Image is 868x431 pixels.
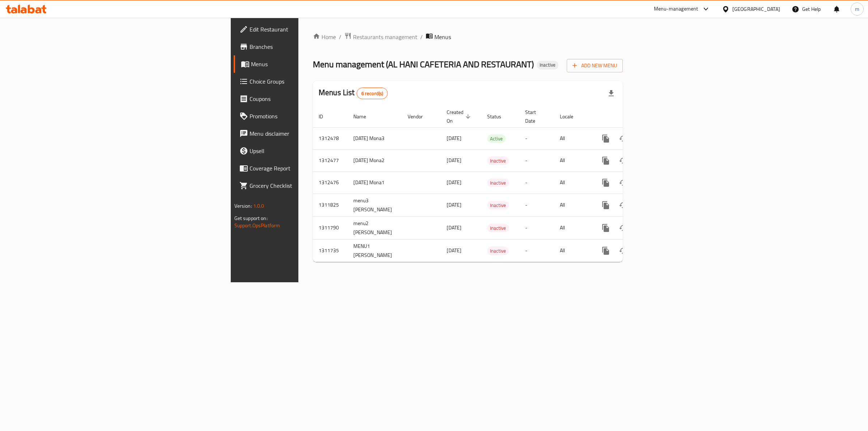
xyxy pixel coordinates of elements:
[344,32,417,42] a: Restaurants management
[597,242,614,259] button: more
[525,108,545,125] span: Start Date
[554,194,591,216] td: All
[519,194,554,216] td: -
[250,181,370,190] span: Grocery Checklist
[313,32,623,42] nav: breadcrumb
[250,112,370,121] span: Promotions
[234,142,376,160] a: Upsell
[654,5,698,13] div: Menu-management
[614,152,632,169] button: Change Status
[250,147,370,155] span: Upsell
[573,61,617,70] span: Add New Menu
[732,5,780,13] div: [GEOGRAPHIC_DATA]
[434,33,451,41] span: Menus
[567,59,623,72] button: Add New Menu
[234,221,280,230] a: Support.OpsPlatform
[597,197,614,214] button: more
[519,239,554,262] td: -
[487,201,509,210] span: Inactive
[234,90,376,107] a: Coupons
[447,246,461,255] span: [DATE]
[487,135,506,143] span: Active
[614,130,632,147] button: Change Status
[357,90,388,97] span: 6 record(s)
[408,112,432,121] span: Vendor
[487,112,511,121] span: Status
[537,62,558,68] span: Inactive
[614,242,632,259] button: Change Status
[234,38,376,55] a: Branches
[353,112,375,121] span: Name
[319,112,332,121] span: ID
[855,5,859,13] span: m
[537,61,558,69] div: Inactive
[487,246,509,255] div: Inactive
[234,214,268,223] span: Get support on:
[554,127,591,149] td: All
[234,177,376,194] a: Grocery Checklist
[250,164,370,173] span: Coverage Report
[420,33,423,41] li: /
[319,87,388,99] h2: Menus List
[447,223,461,232] span: [DATE]
[447,134,461,143] span: [DATE]
[554,239,591,262] td: All
[447,156,461,165] span: [DATE]
[234,201,252,211] span: Version:
[487,157,509,165] span: Inactive
[234,107,376,125] a: Promotions
[250,94,370,103] span: Coupons
[614,174,632,191] button: Change Status
[597,152,614,169] button: more
[519,172,554,194] td: -
[234,55,376,73] a: Menus
[250,77,370,86] span: Choice Groups
[447,178,461,187] span: [DATE]
[447,108,473,125] span: Created On
[487,247,509,255] span: Inactive
[253,201,264,211] span: 1.0.0
[519,149,554,172] td: -
[250,129,370,138] span: Menu disclaimer
[519,216,554,239] td: -
[234,160,376,177] a: Coverage Report
[251,60,370,68] span: Menus
[234,73,376,90] a: Choice Groups
[313,56,534,72] span: Menu management ( AL HANI CAFETERIA AND RESTAURANT )
[603,85,620,102] div: Export file
[234,21,376,38] a: Edit Restaurant
[554,216,591,239] td: All
[353,33,417,41] span: Restaurants management
[597,174,614,191] button: more
[597,130,614,147] button: more
[487,224,509,232] div: Inactive
[487,224,509,232] span: Inactive
[250,42,370,51] span: Branches
[357,88,388,99] div: Total records count
[313,106,672,262] table: enhanced table
[614,219,632,237] button: Change Status
[554,172,591,194] td: All
[597,219,614,237] button: more
[614,197,632,214] button: Change Status
[447,200,461,210] span: [DATE]
[519,127,554,149] td: -
[591,106,672,128] th: Actions
[250,25,370,34] span: Edit Restaurant
[234,125,376,142] a: Menu disclaimer
[560,112,583,121] span: Locale
[554,149,591,172] td: All
[487,179,509,187] span: Inactive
